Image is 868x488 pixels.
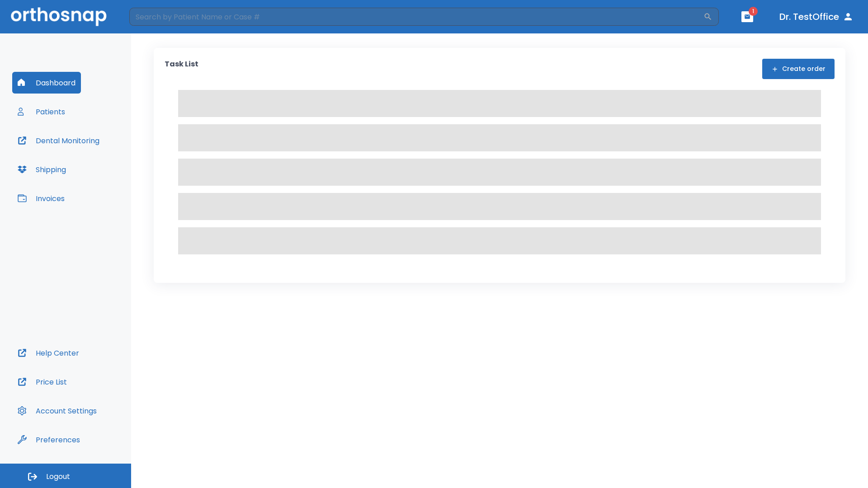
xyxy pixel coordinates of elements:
span: Logout [46,472,70,482]
button: Help Center [12,342,85,364]
button: Invoices [12,188,70,209]
span: 1 [749,7,758,16]
input: Search by Patient Name or Case # [129,8,703,26]
button: Dental Monitoring [12,130,105,151]
button: Dr. TestOffice [776,9,857,25]
p: Task List [165,59,198,79]
button: Shipping [12,159,71,180]
button: Preferences [12,429,85,450]
button: Create order [762,59,835,79]
button: Patients [12,101,71,122]
button: Account Settings [12,400,102,422]
button: Dashboard [12,72,81,94]
button: Price List [12,371,72,393]
img: Orthosnap [11,7,107,26]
